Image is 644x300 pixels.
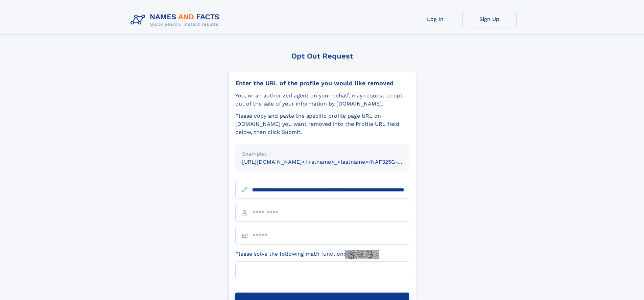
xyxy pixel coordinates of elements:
[242,150,402,158] div: Example:
[242,159,422,165] small: [URL][DOMAIN_NAME]<firstname>_<lastname>/NAF325G-xxxxxxxx
[235,79,409,87] div: Enter the URL of the profile you would like removed
[235,92,409,108] div: You, or an authorized agent on your behalf, may request to opt-out of the sale of your informatio...
[235,112,409,136] div: Please copy and paste the specific profile page URL on [DOMAIN_NAME] you want removed into the Pr...
[235,250,379,259] label: Please solve the following math function:
[128,11,225,29] img: Logo Names and Facts
[462,11,517,27] a: Sign Up
[408,11,462,27] a: Log In
[228,52,416,60] div: Opt Out Request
